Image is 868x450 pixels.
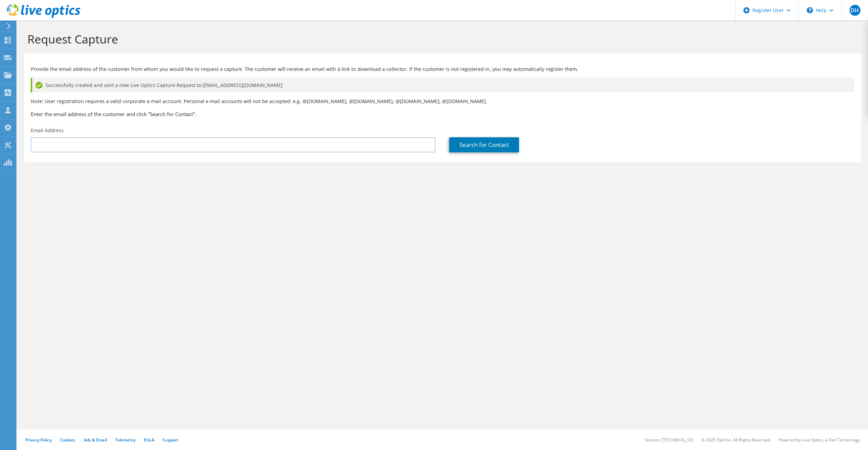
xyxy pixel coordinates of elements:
[701,437,770,443] li: © 2025 Dell Inc. All Rights Reserved
[807,7,813,13] svg: \n
[31,110,854,118] h3: Enter the email address of the customer and click “Search for Contact”.
[46,82,283,89] span: Successfully created and sent a new Live Optics Capture Request to [EMAIL_ADDRESS][DOMAIN_NAME]
[449,137,519,152] a: Search for Contact
[60,437,76,443] a: Cookies
[31,127,64,134] label: Email Address
[31,65,854,73] p: Provide the email address of the customer from whom you would like to request a capture. The cust...
[25,437,52,443] a: Privacy Policy
[645,437,693,443] li: Version: [TECHNICAL_ID]
[115,437,135,443] a: Telemetry
[31,98,854,105] p: Note: User registration requires a valid corporate e-mail account. Personal e-mail accounts will ...
[163,437,179,443] a: Support
[84,437,107,443] a: Ads & Email
[144,437,154,443] a: EULA
[27,32,854,46] h1: Request Capture
[778,437,860,443] li: Powered by Live Optics, a Dell Technology
[850,5,860,16] span: DH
